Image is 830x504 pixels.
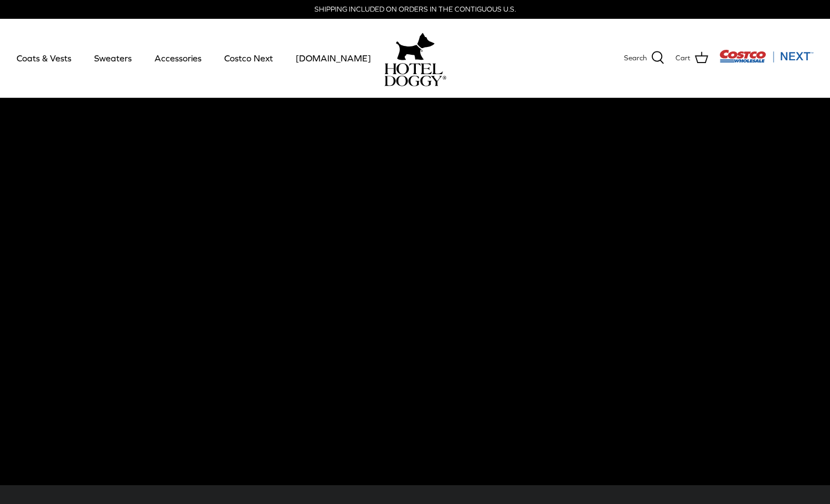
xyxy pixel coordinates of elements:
img: Costco Next [719,49,813,63]
a: Sweaters [84,39,142,77]
a: [DOMAIN_NAME] [286,39,381,77]
a: Visit Costco Next [719,56,813,65]
a: Costco Next [214,39,283,77]
img: hoteldoggycom [384,63,446,86]
a: Cart [676,51,708,65]
a: Accessories [145,39,212,77]
a: hoteldoggy.com hoteldoggycom [384,30,446,86]
img: hoteldoggy.com [396,30,435,63]
a: Coats & Vests [7,39,81,77]
span: Search [624,53,647,64]
a: Search [624,51,664,65]
span: Cart [676,53,690,64]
